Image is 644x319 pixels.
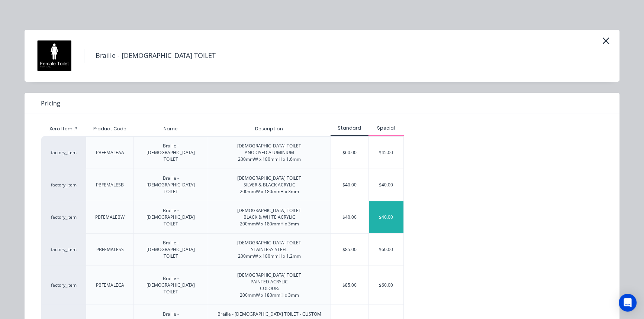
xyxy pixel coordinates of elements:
div: Product Code [87,120,132,138]
div: PBFEMALESS [96,246,124,253]
div: Braille - [DEMOGRAPHIC_DATA] TOILET [140,207,202,227]
div: $60.00 [331,137,368,169]
div: PBFEMALEBW [95,214,125,221]
div: [DEMOGRAPHIC_DATA] TOILET STAINLESS STEEL 200mmW x 180mmH x 1.2mm [237,240,301,260]
div: $40.00 [331,201,368,233]
div: factory_item [41,136,86,169]
div: $85.00 [331,234,368,266]
div: Braille - [DEMOGRAPHIC_DATA] TOILET [140,240,202,260]
div: Braille - [DEMOGRAPHIC_DATA] TOILET [140,275,202,295]
img: Braille - FEMALE TOILET [36,37,73,74]
div: factory_item [41,233,86,266]
div: [DEMOGRAPHIC_DATA] TOILET SILVER & BLACK ACRYLIC 200mmW x 180mmH x 3mm [237,175,301,195]
div: [DEMOGRAPHIC_DATA] TOILET ANODISED ALUMINIUM 200mmW x 180mmH x 1.6mm [237,143,301,163]
div: Standard [331,125,368,131]
div: factory_item [41,266,86,305]
div: Braille - [DEMOGRAPHIC_DATA] TOILET [140,143,202,163]
div: Braille - [DEMOGRAPHIC_DATA] TOILET [140,175,202,195]
div: Xero Item # [41,121,86,136]
div: Open Intercom Messenger [619,294,637,312]
div: $60.00 [369,266,404,305]
div: Name [158,120,184,138]
div: PBFEMALEAA [96,149,124,156]
div: $60.00 [369,234,404,266]
div: [DEMOGRAPHIC_DATA] TOILET BLACK & WHITE ACRYLIC 200mmW x 180mmH x 3mm [237,207,301,227]
div: $40.00 [369,169,404,201]
div: PBFEMALESB [96,182,124,188]
h4: Braille - [DEMOGRAPHIC_DATA] TOILET [84,49,227,63]
div: factory_item [41,201,86,233]
div: [DEMOGRAPHIC_DATA] TOILET PAINTED ACRYLIC COLOUR: 200mmW x 180mmH x 3mm [237,272,301,299]
div: PBFEMALECA [96,282,124,289]
span: Pricing [41,99,60,108]
div: $40.00 [331,169,368,201]
div: $45.00 [369,137,404,169]
div: $85.00 [331,266,368,305]
div: factory_item [41,169,86,201]
div: $40.00 [369,201,404,233]
div: Special [368,125,404,131]
div: Description [249,120,289,138]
